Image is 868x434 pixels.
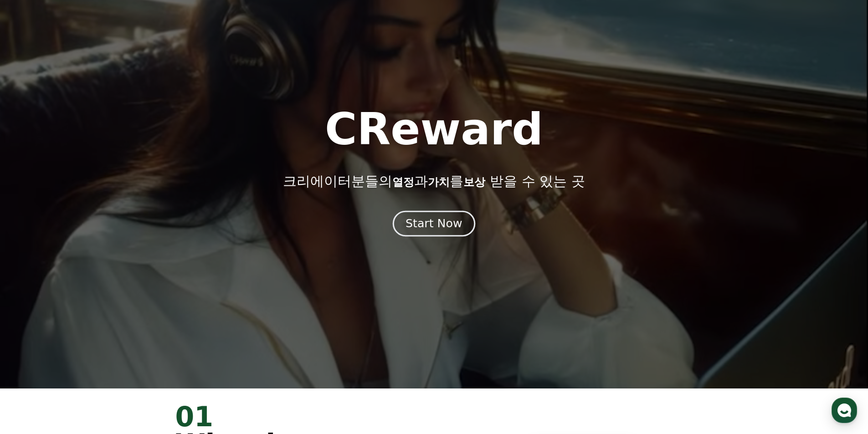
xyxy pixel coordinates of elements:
div: Start Now [406,216,462,231]
a: Start Now [395,220,473,229]
a: 설정 [118,289,175,311]
h1: CReward [325,107,543,151]
span: 설정 [141,302,152,310]
span: 대화 [83,303,94,310]
a: 홈 [3,289,60,311]
span: 가치 [428,176,450,189]
span: 홈 [29,302,34,310]
p: 크리에이터분들의 과 를 받을 수 있는 곳 [283,173,585,189]
span: 보상 [463,176,485,189]
button: Start Now [393,210,475,236]
span: 열정 [392,176,414,189]
div: 01 [175,403,423,430]
a: 대화 [60,289,118,311]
